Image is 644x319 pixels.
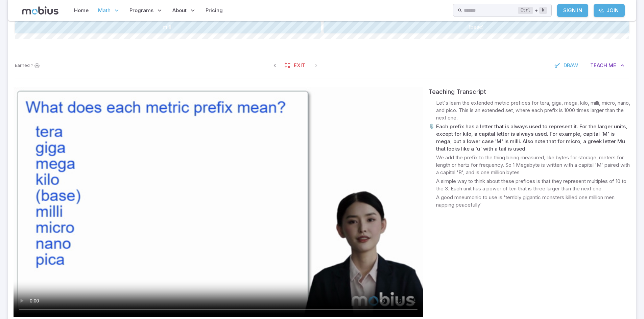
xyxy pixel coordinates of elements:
p: Sign In to earn Mobius dollars [15,62,41,69]
button: (base) [324,21,629,33]
a: Exit [281,59,310,72]
kbd: k [539,7,547,14]
kbd: Ctrl [518,7,533,14]
p: A good mneumonic to use is 'terribly gigantic monsters killed one million men napping peacefully' [436,194,630,209]
a: Home [72,3,91,18]
p: Each prefix has a letter that is always used to represent it. For the larger units, except for ki... [436,123,630,153]
p: 🎙️ [428,123,435,153]
span: Math [98,7,111,14]
button: milli [15,21,321,33]
div: Teaching Transcript [428,87,630,97]
span: Previous Question [269,59,281,72]
span: Teach [590,62,607,69]
p: Let's learn the extended metric prefices for tera, giga, mega, kilo, milli, micro, nano, and pico... [436,99,630,122]
span: Me [609,62,616,69]
button: Draw [551,59,583,72]
a: Pricing [204,3,225,18]
span: Draw [564,62,578,69]
p: We add the prefix to the thing being measured, like bytes for storage, meters for length or hertz... [436,154,630,176]
span: About [172,7,187,14]
span: Earned [15,62,30,69]
button: TeachMe [586,59,629,72]
a: Join [594,4,625,17]
a: Sign In [557,4,588,17]
p: A simple way to think about these prefices is that they represent multiples of 10 to the 3. Each ... [436,178,630,192]
span: Programs [129,7,153,14]
span: On Latest Question [310,59,322,72]
span: ? [31,62,33,69]
span: Exit [294,62,305,69]
div: + [518,6,547,15]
